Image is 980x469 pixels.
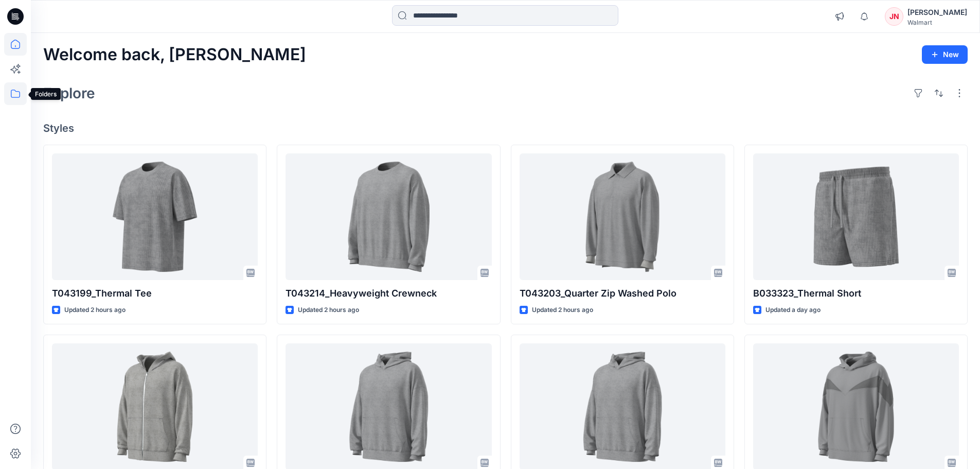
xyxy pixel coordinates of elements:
[907,19,967,26] div: Walmart
[922,45,968,64] button: New
[520,286,725,301] p: T043203_Quarter Zip Washed Polo
[765,305,821,316] p: Updated a day ago
[520,153,725,281] a: T043203_Quarter Zip Washed Polo
[907,6,967,19] div: [PERSON_NAME]
[286,286,491,301] p: T043214_Heavyweight Crewneck
[52,153,258,281] a: T043199_Thermal Tee
[43,85,95,101] h2: Explore
[753,286,959,301] p: B033323_Thermal Short
[43,122,968,134] h4: Styles
[286,153,491,281] a: T043214_Heavyweight Crewneck
[753,153,959,281] a: B033323_Thermal Short
[532,305,593,316] p: Updated 2 hours ago
[52,286,258,301] p: T043199_Thermal Tee
[43,45,306,64] h2: Welcome back, [PERSON_NAME]
[64,305,126,316] p: Updated 2 hours ago
[298,305,359,316] p: Updated 2 hours ago
[885,7,903,26] div: JN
